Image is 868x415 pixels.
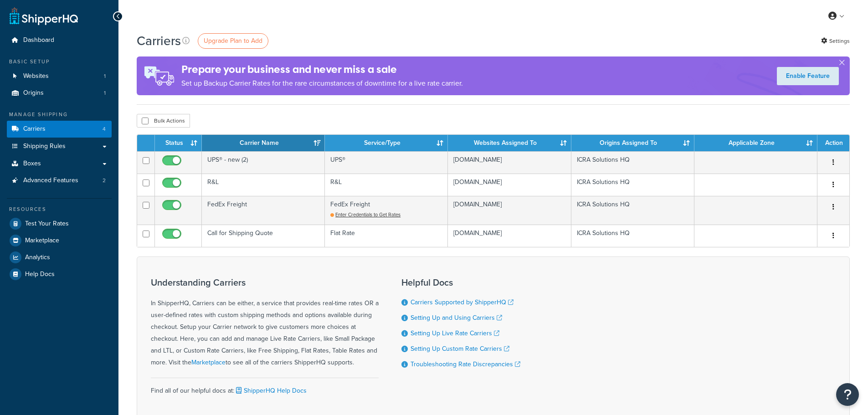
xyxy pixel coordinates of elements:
[7,85,112,102] li: Origins
[448,151,571,174] td: [DOMAIN_NAME]
[335,211,401,218] span: Enter Credentials to Get Rates
[571,196,694,225] td: ICRA Solutions HQ
[104,89,106,97] span: 1
[151,277,379,287] h3: Understanding Carriers
[7,121,112,138] li: Carriers
[7,249,112,266] a: Analytics
[137,56,181,95] img: ad-rules-rateshop-fe6ec290ccb7230408bd80ed9643f0289d75e0ffd9eb532fc0e269fcd187b520.png
[25,237,59,245] span: Marketplace
[202,151,325,174] td: UPS® - new (2)
[104,72,106,80] span: 1
[7,172,112,189] li: Advanced Features
[25,271,55,278] span: Help Docs
[7,85,112,102] a: Origins 1
[234,386,307,395] a: ShipperHQ Help Docs
[151,277,379,369] div: In ShipperHQ, Carriers can be either, a service that provides real-time rates OR a user-defined r...
[23,36,54,44] span: Dashboard
[325,196,448,225] td: FedEx Freight
[23,72,49,80] span: Websites
[103,125,106,133] span: 4
[181,77,463,90] p: Set up Backup Carrier Rates for the rare circumstances of downtime for a live rate carrier.
[571,174,694,196] td: ICRA Solutions HQ
[202,225,325,247] td: Call for Shipping Quote
[571,135,694,151] th: Origins Assigned To: activate to sort column ascending
[571,225,694,247] td: ICRA Solutions HQ
[325,135,448,151] th: Service/Type: activate to sort column ascending
[7,232,112,249] a: Marketplace
[202,196,325,225] td: FedEx Freight
[137,114,190,128] button: Bulk Actions
[204,36,262,46] span: Upgrade Plan to Add
[198,33,268,49] a: Upgrade Plan to Add
[694,135,817,151] th: Applicable Zone: activate to sort column ascending
[411,328,499,338] a: Setting Up Live Rate Carriers
[7,155,112,172] a: Boxes
[7,172,112,189] a: Advanced Features 2
[23,160,41,168] span: Boxes
[25,220,69,228] span: Test Your Rates
[10,7,78,25] a: ShipperHQ Home
[151,378,379,397] div: Find all of our helpful docs at:
[7,68,112,85] li: Websites
[401,277,520,287] h3: Helpful Docs
[411,313,502,323] a: Setting Up and Using Carriers
[103,177,106,184] span: 2
[448,135,571,151] th: Websites Assigned To: activate to sort column ascending
[7,111,112,118] div: Manage Shipping
[23,125,46,133] span: Carriers
[7,32,112,49] a: Dashboard
[181,62,463,77] h4: Prepare your business and never miss a sale
[411,359,520,369] a: Troubleshooting Rate Discrepancies
[7,121,112,138] a: Carriers 4
[7,68,112,85] a: Websites 1
[836,383,859,406] button: Open Resource Center
[330,211,401,218] a: Enter Credentials to Get Rates
[325,225,448,247] td: Flat Rate
[817,135,849,151] th: Action
[448,225,571,247] td: [DOMAIN_NAME]
[202,135,325,151] th: Carrier Name: activate to sort column ascending
[325,174,448,196] td: R&L
[777,67,839,85] a: Enable Feature
[137,32,181,50] h1: Carriers
[23,89,44,97] span: Origins
[202,174,325,196] td: R&L
[821,35,850,47] a: Settings
[448,174,571,196] td: [DOMAIN_NAME]
[25,254,50,261] span: Analytics
[23,177,78,184] span: Advanced Features
[7,215,112,232] a: Test Your Rates
[571,151,694,174] td: ICRA Solutions HQ
[7,58,112,66] div: Basic Setup
[155,135,202,151] th: Status: activate to sort column ascending
[191,358,226,367] a: Marketplace
[325,151,448,174] td: UPS®
[411,297,514,307] a: Carriers Supported by ShipperHQ
[7,266,112,282] a: Help Docs
[448,196,571,225] td: [DOMAIN_NAME]
[23,143,66,150] span: Shipping Rules
[7,138,112,155] a: Shipping Rules
[7,205,112,213] div: Resources
[411,344,509,354] a: Setting Up Custom Rate Carriers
